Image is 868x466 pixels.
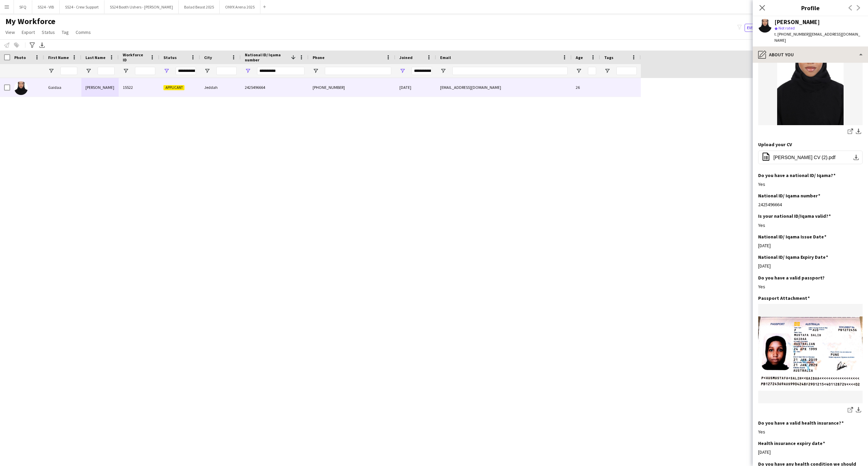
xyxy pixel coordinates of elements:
div: Gaidaa [44,78,81,97]
span: Status [42,29,55,35]
a: Tag [59,28,72,37]
h3: Health insurance expiry date [758,440,825,446]
h3: Is your national ID/Iqama valid? [758,213,831,219]
button: SFQ [14,0,32,14]
a: Export [19,28,38,37]
button: Open Filter Menu [576,68,582,74]
div: 26 [572,78,600,97]
div: [DATE] [758,242,863,249]
div: [PHONE_NUMBER] [309,78,395,97]
span: Phone [313,55,324,60]
span: Last Name [85,55,105,60]
span: Export [22,29,35,35]
span: Tag [62,29,69,35]
span: Joined [399,55,413,60]
span: [PERSON_NAME] CV (2).pdf [773,155,835,160]
span: Email [440,55,451,60]
h3: Do you have a valid health insurance? [758,420,844,426]
span: Age [576,55,583,60]
span: View [5,29,15,35]
button: Open Filter Menu [604,68,610,74]
div: [PERSON_NAME] [81,78,119,97]
input: First Name Filter Input [60,67,77,75]
button: Open Filter Menu [245,68,251,74]
div: [EMAIL_ADDRESS][DOMAIN_NAME] [436,78,572,97]
h3: National ID/ Iqama number [758,193,820,199]
button: SS24 Booth Ushers - [PERSON_NAME] [104,0,179,14]
input: National ID/ Iqama number Filter Input [257,67,304,75]
button: Open Filter Menu [440,68,446,74]
input: Email Filter Input [452,67,568,75]
div: Yes [758,284,863,290]
button: Open Filter Menu [313,68,319,74]
button: Open Filter Menu [204,68,210,74]
a: Comms [73,28,94,37]
span: Not rated [778,25,795,31]
button: Open Filter Menu [163,68,170,74]
div: Yes [758,429,863,435]
h3: National ID/ Iqama Expiry Date [758,254,828,260]
span: t. [PHONE_NUMBER] [774,32,810,37]
input: Age Filter Input [588,67,596,75]
a: View [3,28,18,37]
img: Gaidaa White Bkgrnd.jpeg [758,26,863,125]
input: Phone Filter Input [325,67,391,75]
div: [DATE] [758,449,863,455]
app-action-btn: Advanced filters [28,41,36,49]
span: Tags [604,55,613,60]
h3: National ID/ Iqama Issue Date [758,234,826,240]
button: SS24 - Crew Support [60,0,104,14]
button: ONYX Arena 2025 [220,0,260,14]
h3: Upload your CV [758,141,792,148]
h3: Passport Attachment [758,295,810,301]
input: Last Name Filter Input [98,67,115,75]
span: National ID/ Iqama number [245,52,288,62]
button: Balad Beast 2025 [179,0,220,14]
button: Open Filter Menu [48,68,54,74]
img: Gaidaa Mustafa Salih Elfadul [14,81,28,95]
span: 2425496664 [245,85,265,90]
input: Workforce ID Filter Input [135,67,155,75]
input: Date Filter Input [412,67,432,75]
span: Workforce ID [123,52,147,62]
div: 15522 [119,78,159,97]
input: Tags Filter Input [616,67,637,75]
a: Status [39,28,58,37]
div: Yes [758,222,863,228]
div: About you [753,46,868,63]
span: Comms [76,29,91,35]
input: City Filter Input [216,67,237,75]
span: City [204,55,212,60]
button: SS24 - VIB [32,0,60,14]
h3: Do you have a national ID/ Iqama? [758,172,835,178]
div: Jeddah [200,78,241,97]
span: Photo [14,55,26,60]
span: Status [163,55,177,60]
span: Applicant [163,85,184,90]
div: Yes [758,181,863,187]
button: Open Filter Menu [399,68,406,74]
app-action-btn: Export XLSX [38,41,46,49]
div: 2425496664 [758,201,863,208]
span: My Workforce [5,16,55,26]
div: [DATE] [758,263,863,269]
img: Gaidaa Passport.jpeg [758,316,863,391]
div: [DATE] [395,78,436,97]
span: | [EMAIL_ADDRESS][DOMAIN_NAME] [774,32,860,43]
button: Everyone8,605 [745,24,778,32]
div: [PERSON_NAME] [774,19,820,25]
h3: Profile [753,3,868,12]
span: First Name [48,55,69,60]
button: [PERSON_NAME] CV (2).pdf [758,151,863,164]
h3: Do you have a valid passport? [758,275,825,281]
button: Open Filter Menu [85,68,92,74]
button: Open Filter Menu [123,68,129,74]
